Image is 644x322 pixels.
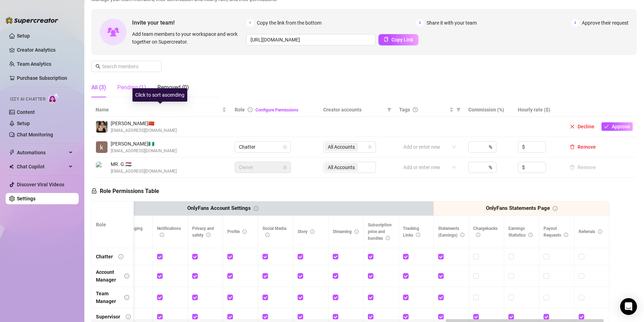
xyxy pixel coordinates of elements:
span: [PERSON_NAME] 🇨🇳 [111,120,177,127]
span: Add team members to your workspace and work together on Supercreator. [132,30,243,46]
div: All (3) [91,83,106,92]
span: Owner [239,162,287,173]
span: [EMAIL_ADDRESS][DOMAIN_NAME] [111,148,177,154]
span: Share it with your team [427,19,477,27]
span: info-circle [386,236,390,240]
th: Name [91,103,230,117]
span: lock [283,145,287,149]
span: filter [386,104,393,115]
img: Anselmo Israel [96,121,108,133]
span: Copy Link [391,37,413,43]
span: delete [570,144,575,149]
img: MR. GREEN AGENCY [96,162,108,173]
button: Copy Link [378,34,418,45]
a: Settings [17,196,35,201]
a: Creator Analytics [17,44,73,56]
div: Pending (1) [117,83,146,92]
button: Approve [601,122,633,131]
div: Team Manager [96,290,119,305]
h5: Role Permissions Table [91,187,159,195]
span: Statements (Earnings) [438,226,464,238]
span: info-circle [598,230,602,234]
span: check [604,124,609,129]
span: Creator accounts [323,106,384,114]
a: Discover Viral Videos [17,182,64,187]
input: Search members [102,63,152,70]
div: Chatter [96,253,113,260]
div: Click to sort ascending [132,88,187,102]
span: close [570,124,575,129]
span: info-circle [265,233,269,237]
span: Izzy AI Chatter [10,96,45,103]
span: Subscription price and bundles [368,223,392,241]
a: Setup [17,121,30,126]
span: Automations [17,147,67,158]
span: info-circle [354,230,359,234]
span: [EMAIL_ADDRESS][DOMAIN_NAME] [111,127,177,134]
button: Decline [567,122,597,131]
span: Role [235,107,245,112]
span: info-circle [126,314,131,319]
a: Setup [17,33,30,39]
span: lock [91,188,97,194]
a: Content [17,109,35,115]
span: Chargebacks [473,226,497,238]
span: info-circle [476,233,480,237]
span: info-circle [528,233,533,237]
span: Story [298,229,314,234]
span: MR. G. 🇭🇺 [111,160,177,168]
span: Invite your team! [132,18,246,27]
span: Streaming [333,229,359,234]
img: logo-BBDzfeDw.svg [6,17,58,24]
div: Account Manager [96,268,119,284]
button: Remove [567,143,599,151]
span: Social Media [262,226,286,238]
span: Earnings Statistics [508,226,533,238]
th: Commission (%) [464,103,513,117]
span: info-circle [160,233,164,237]
span: copy [384,37,389,42]
span: filter [456,108,461,112]
span: Copy the link from the bottom [257,19,321,27]
div: Supervisor [96,313,120,321]
strong: OnlyFans Account Settings [187,205,251,211]
span: info-circle [254,206,259,211]
span: Chatter [239,142,287,152]
span: 2 [416,19,424,27]
span: filter [455,104,462,115]
span: info-circle [460,233,464,237]
span: Tags [399,106,410,114]
span: Name [96,106,221,114]
span: Profile [227,229,247,234]
a: Team Analytics [17,61,51,67]
span: lock [283,165,287,169]
span: info-circle [416,233,420,237]
img: AI Chatter [48,93,59,103]
span: info-circle [310,230,314,234]
span: Payout Requests [544,226,568,238]
span: Approve their request [582,19,629,27]
th: Hourly rate ($) [514,103,563,117]
div: Removed (0) [157,83,189,92]
span: thunderbolt [9,150,15,155]
span: info-circle [124,273,129,278]
span: [EMAIL_ADDRESS][DOMAIN_NAME] [111,168,177,175]
span: All Accounts [325,143,358,151]
th: Role [92,201,134,248]
span: info-circle [124,295,129,300]
strong: OnlyFans Statements Page [486,205,550,211]
div: Open Intercom Messenger [620,298,637,315]
span: info-circle [564,233,568,237]
span: Referrals [579,229,602,234]
span: info-circle [206,233,210,237]
span: Decline [578,124,594,129]
a: Purchase Subscription [17,72,73,84]
span: Chat Copilot [17,161,67,172]
a: Configure Permissions [255,108,298,112]
span: Privacy and safety [192,226,214,238]
span: Notifications [157,226,181,238]
span: info-circle [248,107,253,112]
span: Tracking Links [403,226,420,238]
span: 3 [571,19,579,27]
span: filter [387,108,391,112]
